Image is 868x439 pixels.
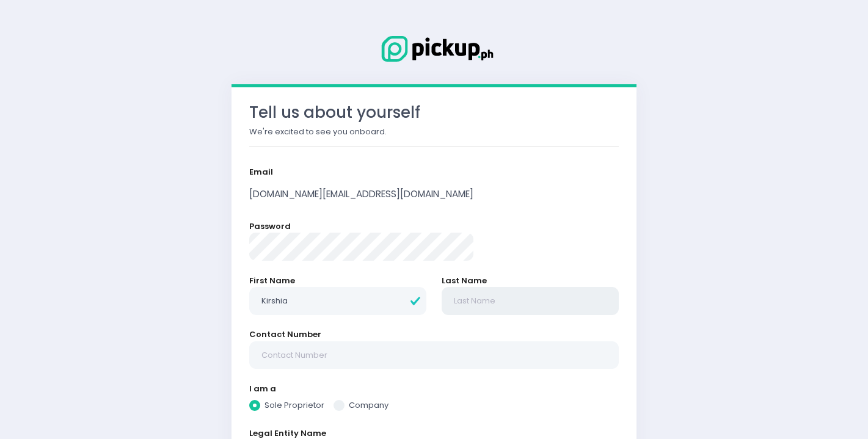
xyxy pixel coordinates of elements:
p: We're excited to see you onboard. [249,126,619,138]
label: First Name [249,275,295,287]
label: Password [249,220,291,233]
label: Sole Proprietor [249,399,324,412]
input: Contact Number [249,341,619,369]
input: Last Name [442,287,619,315]
label: Company [334,399,388,412]
h3: Tell us about yourself [249,103,619,122]
label: Contact Number [249,328,321,341]
img: Logo [373,34,495,64]
label: Email [249,166,273,178]
label: Last Name [442,275,487,287]
label: I am a [249,383,276,395]
input: First Name [249,287,426,315]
